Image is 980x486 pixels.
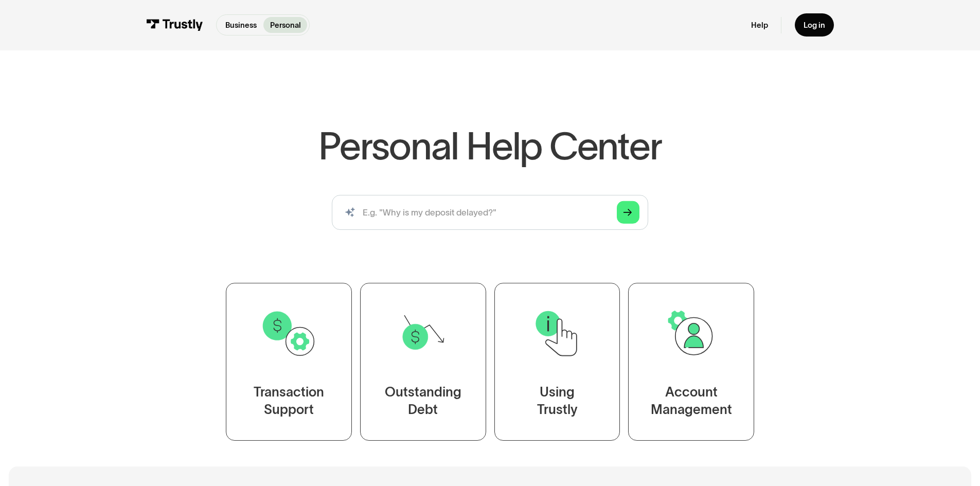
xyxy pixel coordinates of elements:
[318,127,661,165] h1: Personal Help Center
[226,283,352,441] a: TransactionSupport
[628,283,754,441] a: AccountManagement
[804,20,825,30] div: Log in
[385,384,461,419] div: Outstanding Debt
[332,195,648,230] input: search
[537,384,577,419] div: Using Trustly
[225,20,257,31] p: Business
[263,17,307,33] a: Personal
[651,384,732,419] div: Account Management
[751,20,768,30] a: Help
[146,19,203,31] img: Trustly Logo
[795,13,834,37] a: Log in
[270,20,301,31] p: Personal
[494,283,620,441] a: UsingTrustly
[254,384,324,419] div: Transaction Support
[360,283,486,441] a: OutstandingDebt
[219,17,263,33] a: Business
